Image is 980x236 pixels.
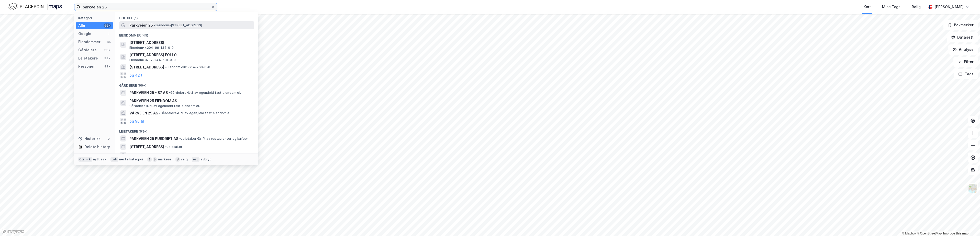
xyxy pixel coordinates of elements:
span: [STREET_ADDRESS] [129,144,164,150]
div: 0 [107,137,111,141]
div: Delete history [84,144,110,150]
span: Gårdeiere • Utl. av egen/leid fast eiendom el. [129,104,200,108]
div: 45 [107,40,111,44]
img: Z [968,183,978,193]
span: Eiendom • 4204-99-133-0-0 [129,46,174,50]
div: Alle [78,22,85,29]
div: Historikk [78,136,101,142]
span: • [169,91,170,95]
span: PARKVEIEN 25 - S7 AS [129,152,168,158]
a: Improve this map [943,232,968,235]
div: Ctrl + k [78,157,92,162]
div: avbryt [201,157,211,161]
span: Parkveien 25 [129,22,153,28]
span: PARKVEIEN 25 - S7 AS [129,90,168,96]
a: Mapbox [902,232,916,235]
div: Kategori [78,16,113,20]
div: markere [158,157,171,161]
span: • [154,23,155,27]
span: Eiendom • 301-214-260-0-0 [165,65,210,69]
button: og 96 til [129,118,144,124]
div: Bolig [912,4,921,10]
button: Bokmerker [943,20,978,30]
div: Kart [864,4,871,10]
span: Leietaker [165,145,182,149]
div: Google [78,31,91,37]
span: [STREET_ADDRESS] [129,40,252,46]
div: Leietakere (99+) [115,125,258,135]
span: Eiendom • [STREET_ADDRESS] [154,23,202,27]
iframe: Chat Widget [954,211,980,236]
span: PARKVEIEN 25 EIENDOM AS [129,98,252,104]
div: 99+ [104,23,111,28]
span: • [165,145,167,149]
span: Leietaker • Drift av restauranter og kafeer [179,137,248,141]
div: neste kategori [119,157,143,161]
span: [STREET_ADDRESS] FOLLO [129,52,252,58]
div: nytt søk [93,157,107,161]
span: Leietaker • Utl. av egen/leid fast eiendom el. [169,153,240,157]
div: Gårdeiere (99+) [115,79,258,89]
div: velg [181,157,188,161]
div: Gårdeiere [78,47,97,53]
a: Mapbox homepage [2,229,24,234]
div: Mine Tags [882,4,900,10]
span: • [165,65,167,69]
div: [PERSON_NAME] [934,4,964,10]
img: logo.f888ab2527a4732fd821a326f86c7f29.svg [8,2,62,11]
div: 1 [107,32,111,36]
button: Tags [954,69,978,79]
div: Personer [78,63,95,69]
div: 99+ [104,48,111,52]
button: Filter [953,57,978,67]
input: Søk på adresse, matrikkel, gårdeiere, leietakere eller personer [81,3,211,11]
button: og 42 til [129,72,144,78]
span: Gårdeiere • Utl. av egen/leid fast eiendom el. [169,91,241,95]
span: • [159,111,161,115]
div: Eiendommer [78,39,101,45]
button: Analyse [948,44,978,55]
span: PARKVEIEN 25 PUBDRIFT AS [129,136,178,142]
button: Datasett [947,32,978,42]
span: [STREET_ADDRESS] [129,64,164,70]
a: OpenStreetMap [917,232,942,235]
div: 99+ [104,56,111,60]
div: esc [192,157,200,162]
span: Eiendom • 3207-244-681-0-0 [129,58,176,62]
div: Leietakere [78,55,98,61]
span: • [179,137,181,140]
span: Gårdeiere • Utl. av egen/leid fast eiendom el. [159,111,231,115]
span: • [169,153,170,157]
div: Eiendommer (45) [115,29,258,39]
span: VÅRVEIEN 25 AS [129,110,158,116]
div: Google (1) [115,12,258,21]
div: 99+ [104,64,111,68]
div: tab [110,157,118,162]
